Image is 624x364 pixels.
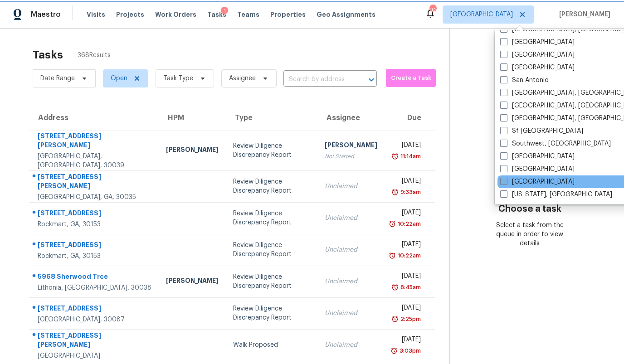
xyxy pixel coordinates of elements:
div: 8:45am [399,283,421,292]
div: Review Diligence Discrepancy Report [233,272,310,291]
span: [GEOGRAPHIC_DATA] [450,10,513,19]
span: Geo Assignments [317,10,375,19]
div: Unclaimed [325,277,377,286]
div: [STREET_ADDRESS] [38,304,151,315]
div: 10:22am [396,219,421,228]
label: [GEOGRAPHIC_DATA] [500,38,575,47]
span: Teams [237,10,259,19]
div: 1 [221,7,228,16]
span: Date Range [40,74,75,83]
label: [US_STATE], [GEOGRAPHIC_DATA] [500,190,612,199]
div: Unclaimed [325,182,377,191]
label: [GEOGRAPHIC_DATA] [500,165,575,174]
input: Search by address [283,73,351,87]
div: [STREET_ADDRESS][PERSON_NAME] [38,172,151,193]
div: Review Diligence Discrepancy Report [233,209,310,227]
div: [STREET_ADDRESS] [38,240,151,252]
label: San Antonio [500,76,549,85]
div: Unclaimed [325,309,377,318]
div: 9:33am [399,188,421,197]
label: [GEOGRAPHIC_DATA] [500,63,575,72]
div: [GEOGRAPHIC_DATA], GA, 30035 [38,193,151,202]
div: [DATE] [392,335,421,346]
div: Not Started [325,152,377,161]
span: [PERSON_NAME] [556,10,610,19]
div: Lithonia, [GEOGRAPHIC_DATA], 30038 [38,283,151,292]
div: [DATE] [392,272,421,283]
div: Walk Proposed [233,340,310,349]
div: [STREET_ADDRESS] [38,209,151,220]
span: Create a Task [390,73,431,83]
span: Visits [87,10,105,19]
img: Overdue Alarm Icon [389,251,396,260]
div: [PERSON_NAME] [166,276,219,287]
th: Assignee [317,105,385,131]
div: Review Diligence Discrepancy Report [233,304,310,322]
span: Maestro [31,10,61,19]
h2: Tasks [33,50,63,59]
span: Assignee [229,74,256,83]
h3: Choose a task [498,204,561,214]
div: Rockmart, GA, 30153 [38,220,151,229]
img: Overdue Alarm Icon [391,283,399,292]
span: Properties [270,10,306,19]
span: Task Type [163,74,193,83]
div: Review Diligence Discrepancy Report [233,141,310,160]
img: Overdue Alarm Icon [391,152,399,161]
div: [PERSON_NAME] [166,145,219,156]
div: Unclaimed [325,340,377,349]
div: [PERSON_NAME] [325,141,377,152]
button: Create a Task [386,69,436,87]
div: [DATE] [392,176,421,188]
div: 2:25pm [399,315,421,324]
div: Rockmart, GA, 30153 [38,252,151,261]
div: [GEOGRAPHIC_DATA], 30087 [38,315,151,324]
span: Work Orders [155,10,196,19]
div: [DATE] [392,208,421,219]
span: Open [111,74,127,83]
img: Overdue Alarm Icon [389,219,396,228]
div: Unclaimed [325,214,377,223]
div: Review Diligence Discrepancy Report [233,241,310,259]
div: [STREET_ADDRESS][PERSON_NAME] [38,131,151,152]
button: Open [365,73,378,86]
div: [DATE] [392,240,421,251]
div: [GEOGRAPHIC_DATA] [38,351,151,360]
img: Overdue Alarm Icon [390,346,398,355]
label: [GEOGRAPHIC_DATA] [500,152,575,161]
div: [DATE] [392,141,421,152]
div: 5968 Sherwood Trce [38,272,151,283]
th: Type [226,105,317,131]
img: Overdue Alarm Icon [391,315,399,324]
span: Projects [116,10,144,19]
label: Sf [GEOGRAPHIC_DATA] [500,126,583,136]
label: [GEOGRAPHIC_DATA] [500,177,575,186]
span: 368 Results [78,51,111,60]
th: Address [29,105,159,131]
span: Tasks [207,11,226,18]
div: Select a task from the queue in order to view details [490,221,570,248]
div: 3:03pm [398,346,421,355]
th: HPM [159,105,226,131]
th: Due [385,105,435,131]
label: [GEOGRAPHIC_DATA] [500,50,575,59]
div: [GEOGRAPHIC_DATA], [GEOGRAPHIC_DATA], 30039 [38,152,151,170]
div: Unclaimed [325,245,377,254]
div: Review Diligence Discrepancy Report [233,177,310,195]
div: [DATE] [392,303,421,315]
div: [STREET_ADDRESS][PERSON_NAME] [38,331,151,351]
img: Overdue Alarm Icon [391,188,399,197]
div: 104 [429,5,436,15]
div: 10:22am [396,251,421,260]
label: Southwest, [GEOGRAPHIC_DATA] [500,139,611,148]
div: 11:14am [399,152,421,161]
